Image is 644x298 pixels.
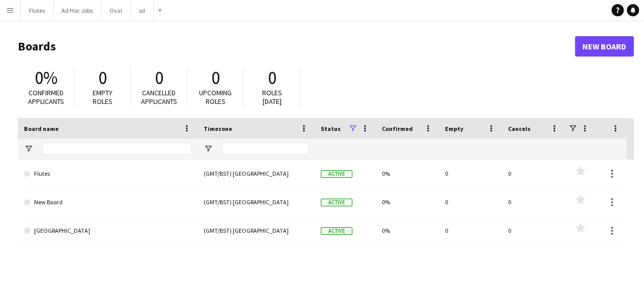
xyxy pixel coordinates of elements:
[198,188,315,216] div: (GMT/BST) [GEOGRAPHIC_DATA]
[268,67,276,89] span: 0
[508,125,530,132] span: Cancels
[204,144,213,153] button: Open Filter Menu
[439,159,502,187] div: 0
[21,1,53,20] button: Flutes
[445,125,463,132] span: Empty
[211,67,220,89] span: 0
[321,227,352,235] span: Active
[204,125,232,132] span: Timezone
[382,125,413,132] span: Confirmed
[131,1,154,20] button: sd
[24,159,191,188] a: Flutes
[98,67,107,89] span: 0
[222,143,309,155] input: Timezone Filter Input
[53,1,101,20] button: Ad Hoc Jobs
[42,143,191,155] input: Board name Filter Input
[502,159,565,187] div: 0
[439,188,502,216] div: 0
[28,88,64,106] span: Confirmed applicants
[502,216,565,245] div: 0
[321,125,341,132] span: Status
[24,144,33,153] button: Open Filter Menu
[502,188,565,216] div: 0
[101,1,131,20] button: Oval
[321,199,352,206] span: Active
[321,170,352,178] span: Active
[35,67,58,89] span: 0%
[24,188,191,216] a: New Board
[376,216,439,245] div: 0%
[198,216,315,245] div: (GMT/BST) [GEOGRAPHIC_DATA]
[141,88,177,106] span: Cancelled applicants
[24,216,191,245] a: [GEOGRAPHIC_DATA]
[24,125,59,132] span: Board name
[93,88,113,106] span: Empty roles
[376,188,439,216] div: 0%
[262,88,282,106] span: Roles [DATE]
[439,216,502,245] div: 0
[18,39,575,54] h1: Boards
[376,159,439,187] div: 0%
[575,36,634,57] a: New Board
[199,88,232,106] span: Upcoming roles
[198,159,315,187] div: (GMT/BST) [GEOGRAPHIC_DATA]
[155,67,163,89] span: 0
